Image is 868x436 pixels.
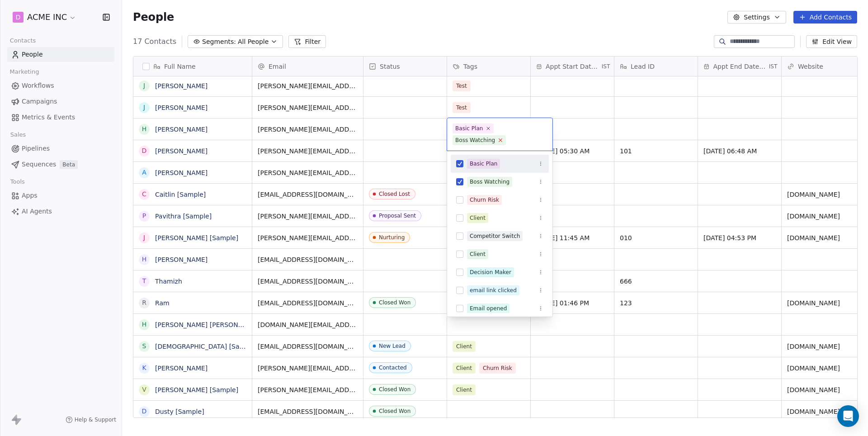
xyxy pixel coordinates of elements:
div: Client [470,250,486,258]
div: Client [470,214,486,222]
div: email link clicked [470,286,517,294]
div: Basic Plan [455,124,483,133]
div: Basic Plan [470,160,497,168]
div: Boss Watching [470,178,509,186]
div: Decision Maker [470,268,511,276]
div: Competitor Switch [470,232,520,240]
div: Email opened [470,304,507,313]
div: Churn Risk [470,196,499,204]
div: Boss Watching [455,136,495,144]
